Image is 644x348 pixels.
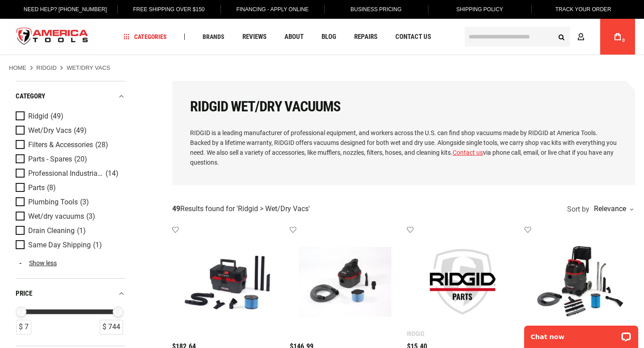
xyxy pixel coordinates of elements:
[106,170,119,178] span: (14)
[28,212,84,221] span: Wet/dry vacuums
[203,34,225,40] span: Brands
[16,288,125,300] div: price
[322,34,336,40] span: Blog
[534,235,627,328] img: RIDGID 50363 16 GALLON 2-STAGE WET/DRY VAC (RV2600B)
[28,227,75,235] span: Drain Cleaning
[456,6,503,13] span: Shipping Policy
[100,320,123,335] div: $ 744
[80,199,89,206] span: (3)
[77,227,86,235] span: (1)
[9,64,26,72] a: Home
[28,198,78,206] span: Plumbing Tools
[74,156,87,163] span: (20)
[16,169,123,178] a: Professional Industrial Wet/Dry Vacs (14)
[391,31,435,43] a: Contact Us
[28,170,103,178] span: Professional Industrial Wet/Dry Vacs
[553,28,570,45] button: Search
[16,240,123,250] a: Same Day Shipping (1)
[28,112,48,120] span: Ridgid
[350,31,381,43] a: Repairs
[16,111,123,121] a: Ridgid (49)
[16,81,125,346] div: Product Filters
[28,241,91,249] span: Same Day Shipping
[238,204,309,213] span: Ridgid > Wet/Dry Vacs
[416,235,509,328] img: RIDGID 54208 FILTER, VF3400 HALF HT. DIRT
[453,149,483,156] a: Contact us
[86,213,95,221] span: (3)
[67,64,110,71] strong: Wet/Dry Vacs
[284,34,304,40] span: About
[74,127,87,135] span: (49)
[190,128,617,167] p: RIDGID is a leading manufacturer of professional equipment, and workers across the U.S. can find ...
[622,38,625,43] span: 0
[28,127,72,135] span: Wet/Dry Vacs
[16,126,123,136] a: Wet/Dry Vacs (49)
[172,204,180,213] strong: 49
[28,141,93,149] span: Filters & Accessories
[172,204,310,214] div: Results found for ' '
[9,20,96,54] img: America Tools
[124,34,167,40] span: Categories
[36,64,57,72] a: Ridgid
[47,184,56,192] span: (8)
[242,34,267,40] span: Reviews
[16,183,123,193] a: Parts (8)
[16,154,123,164] a: Parts - Spares (20)
[299,235,392,328] img: RIDGID 50313 4 GALLON PORTABLE WET/DRY VAC (4000RV)
[16,197,123,207] a: Plumbing Tools (3)
[9,20,96,54] a: store logo
[280,31,308,43] a: About
[518,320,644,348] iframe: LiveChat chat widget
[16,320,31,335] div: $ 7
[51,113,64,120] span: (49)
[318,31,340,43] a: Blog
[28,184,45,192] span: Parts
[28,155,72,163] span: Parts - Spares
[181,235,274,328] img: RIDGID 50318 4.5 GALLON PROPACK® WET/DRY VAC (4500RV)
[16,140,123,150] a: Filters & Accessories (28)
[120,31,171,43] a: Categories
[354,34,377,40] span: Repairs
[95,141,108,149] span: (28)
[395,34,431,40] span: Contact Us
[592,205,633,212] div: Relevance
[16,226,123,236] a: Drain Cleaning (1)
[199,31,229,43] a: Brands
[407,330,424,337] div: Ridgid
[16,259,125,267] a: Show less
[190,99,617,115] h1: RIDGID Wet/Dry Vacuums
[567,206,589,213] span: Sort by
[238,31,271,43] a: Reviews
[609,19,626,55] a: 0
[93,242,102,249] span: (1)
[16,90,125,102] div: category
[16,212,123,221] a: Wet/dry vacuums (3)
